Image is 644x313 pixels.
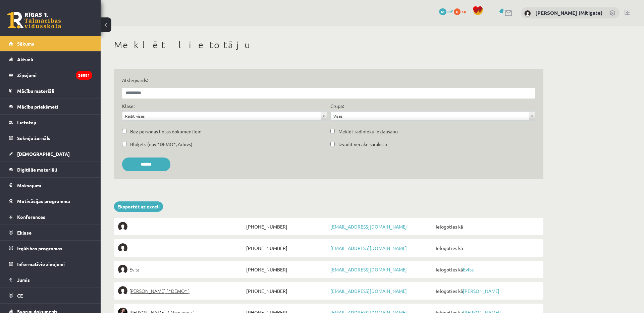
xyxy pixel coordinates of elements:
[330,288,407,294] a: [EMAIL_ADDRESS][DOMAIN_NAME]
[17,56,33,62] span: Aktuāli
[122,112,327,120] a: Rādīt visas
[331,112,535,120] a: Visas
[9,241,92,256] a: Izglītības programas
[245,286,329,296] span: [PHONE_NUMBER]
[130,141,193,148] label: Bloķēts (nav *DEMO*, Arhīvs)
[9,115,92,130] a: Lietotāji
[17,41,34,47] span: Sākums
[9,146,92,162] a: [DEMOGRAPHIC_DATA]
[330,245,407,251] a: [EMAIL_ADDRESS][DOMAIN_NAME]
[9,225,92,240] a: Eklase
[245,243,329,253] span: [PHONE_NUMBER]
[439,8,446,15] span: 41
[17,151,70,157] span: [DEMOGRAPHIC_DATA]
[17,214,45,220] span: Konferences
[535,9,602,16] a: [PERSON_NAME] (Mitigate)
[338,141,387,148] label: Izvadīt vecāku sarakstu
[9,67,92,83] a: Ziņojumi26881
[118,286,127,296] img: Elīna Elizabete Ancveriņa
[118,265,245,274] a: Evita
[462,8,466,14] span: xp
[17,88,54,94] span: Mācību materiāli
[17,261,65,267] span: Informatīvie ziņojumi
[524,10,531,17] img: Vitālijs Viļums (Mitigate)
[122,77,535,84] label: Atslēgvārds:
[9,288,92,303] a: CE
[245,265,329,274] span: [PHONE_NUMBER]
[9,162,92,177] a: Digitālie materiāli
[245,222,329,231] span: [PHONE_NUMBER]
[9,99,92,114] a: Mācību priekšmeti
[76,71,92,80] i: 26881
[130,128,202,135] label: Bez personas lietas dokumentiem
[447,8,453,14] span: mP
[125,112,318,120] span: Rādīt visas
[17,119,36,125] span: Lietotāji
[330,103,344,110] label: Grupa:
[122,103,135,110] label: Klase:
[9,256,92,272] a: Informatīvie ziņojumi
[114,39,543,51] h1: Meklēt lietotāju
[17,198,70,204] span: Motivācijas programma
[9,272,92,288] a: Jumis
[7,12,61,28] a: Rīgas 1. Tālmācības vidusskola
[17,67,92,83] legend: Ziņojumi
[333,112,526,120] span: Visas
[9,193,92,209] a: Motivācijas programma
[9,130,92,146] a: Sekmju žurnāls
[463,266,474,272] a: Evita
[118,265,127,274] img: Evita
[434,265,539,274] span: Ielogoties kā
[118,286,245,296] a: [PERSON_NAME] ( *DEMO* )
[434,286,539,296] span: Ielogoties kā
[434,243,539,253] span: Ielogoties kā
[338,128,398,135] label: Meklēt radinieku iekļaušanu
[330,224,407,230] a: [EMAIL_ADDRESS][DOMAIN_NAME]
[17,277,30,283] span: Jumis
[463,288,499,294] a: [PERSON_NAME]
[434,222,539,231] span: Ielogoties kā
[17,245,62,251] span: Izglītības programas
[17,104,58,110] span: Mācību priekšmeti
[17,167,57,173] span: Digitālie materiāli
[17,135,50,141] span: Sekmju žurnāls
[9,36,92,51] a: Sākums
[454,8,469,14] a: 0 xp
[17,230,32,236] span: Eklase
[9,178,92,193] a: Maksājumi
[129,265,140,274] span: Evita
[9,52,92,67] a: Aktuāli
[9,83,92,99] a: Mācību materiāli
[129,286,190,296] span: [PERSON_NAME] ( *DEMO* )
[9,209,92,225] a: Konferences
[114,201,163,212] a: Eksportēt uz exceli
[17,178,92,193] legend: Maksājumi
[17,293,23,299] span: CE
[454,8,461,15] span: 0
[439,8,453,14] a: 41 mP
[330,266,407,272] a: [EMAIL_ADDRESS][DOMAIN_NAME]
